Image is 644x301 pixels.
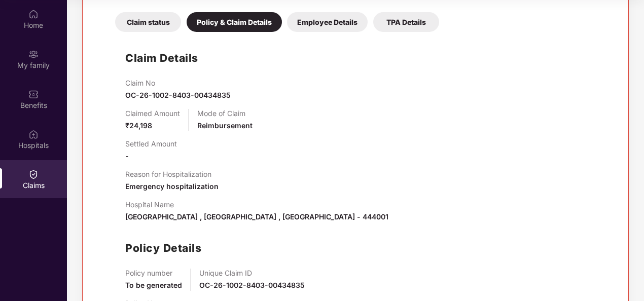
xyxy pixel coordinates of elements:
h1: Policy Details [125,240,201,256]
span: Reimbursement [197,121,253,130]
span: [GEOGRAPHIC_DATA] , [GEOGRAPHIC_DATA] , [GEOGRAPHIC_DATA] - 444001 [125,212,388,221]
p: Settled Amount [125,139,177,148]
img: svg+xml;base64,PHN2ZyB3aWR0aD0iMjAiIGhlaWdodD0iMjAiIHZpZXdCb3g9IjAgMCAyMCAyMCIgZmlsbD0ibm9uZSIgeG... [28,49,39,59]
span: To be generated [125,281,182,289]
span: OC-26-1002-8403-00434835 [125,91,231,99]
p: Mode of Claim [197,109,253,118]
img: svg+xml;base64,PHN2ZyBpZD0iQmVuZWZpdHMiIHhtbG5zPSJodHRwOi8vd3d3LnczLm9yZy8yMDAwL3N2ZyIgd2lkdGg9Ij... [28,89,39,99]
div: Claim status [115,12,181,32]
span: ₹24,198 [125,121,152,130]
span: OC-26-1002-8403-00434835 [199,281,305,289]
img: svg+xml;base64,PHN2ZyBpZD0iSG9zcGl0YWxzIiB4bWxucz0iaHR0cDovL3d3dy53My5vcmcvMjAwMC9zdmciIHdpZHRoPS... [28,129,39,139]
p: Policy number [125,269,182,277]
span: Emergency hospitalization [125,182,219,191]
p: Reason for Hospitalization [125,170,219,178]
img: svg+xml;base64,PHN2ZyBpZD0iSG9tZSIgeG1sbnM9Imh0dHA6Ly93d3cudzMub3JnLzIwMDAvc3ZnIiB3aWR0aD0iMjAiIG... [28,9,39,19]
div: TPA Details [373,12,439,32]
p: Hospital Name [125,200,388,209]
div: Policy & Claim Details [187,12,282,32]
p: Claimed Amount [125,109,180,118]
img: svg+xml;base64,PHN2ZyBpZD0iQ2xhaW0iIHhtbG5zPSJodHRwOi8vd3d3LnczLm9yZy8yMDAwL3N2ZyIgd2lkdGg9IjIwIi... [28,169,39,179]
span: - [125,152,129,160]
p: Claim No [125,79,231,87]
div: Employee Details [287,12,368,32]
h1: Claim Details [125,50,198,66]
p: Unique Claim ID [199,269,305,277]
